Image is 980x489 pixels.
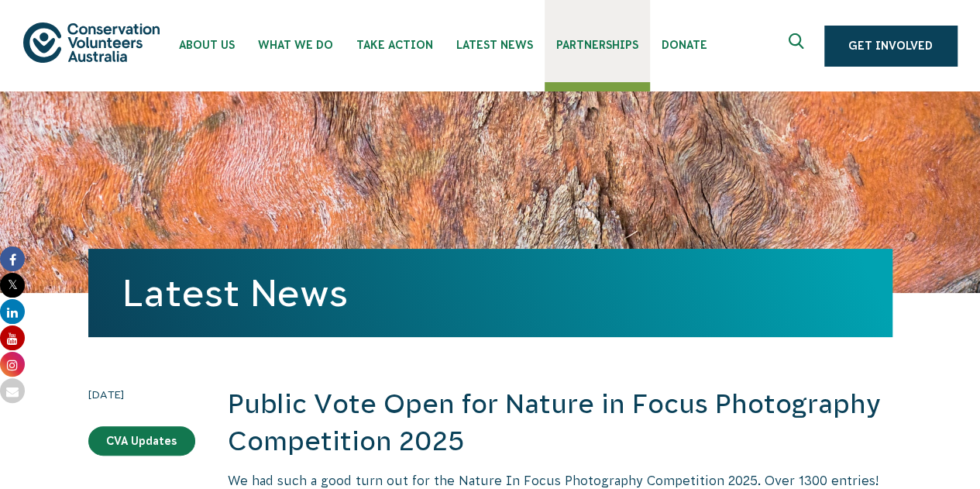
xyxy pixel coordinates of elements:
time: [DATE] [88,386,195,403]
span: What We Do [258,39,333,51]
h2: Public Vote Open for Nature in Focus Photography Competition 2025 [228,386,892,460]
span: Take Action [356,39,433,51]
button: Expand search box Close search box [779,27,817,64]
span: About Us [179,39,235,51]
span: Donate [662,39,707,51]
span: Latest News [456,39,533,51]
a: Get Involved [824,26,957,66]
span: Expand search box [789,33,808,58]
a: Latest News [122,272,348,314]
img: logo.svg [23,22,160,62]
a: CVA Updates [88,426,195,456]
span: Partnerships [556,39,638,51]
